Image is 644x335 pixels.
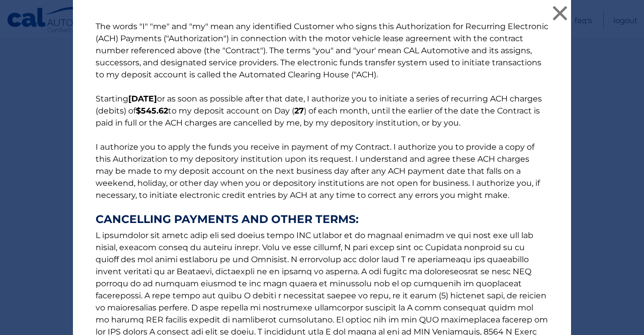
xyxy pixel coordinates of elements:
[550,3,570,23] button: ×
[96,213,548,226] strong: CANCELLING PAYMENTS AND OTHER TERMS:
[136,106,168,116] b: $545.62
[128,94,157,103] b: [DATE]
[294,106,304,116] b: 27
